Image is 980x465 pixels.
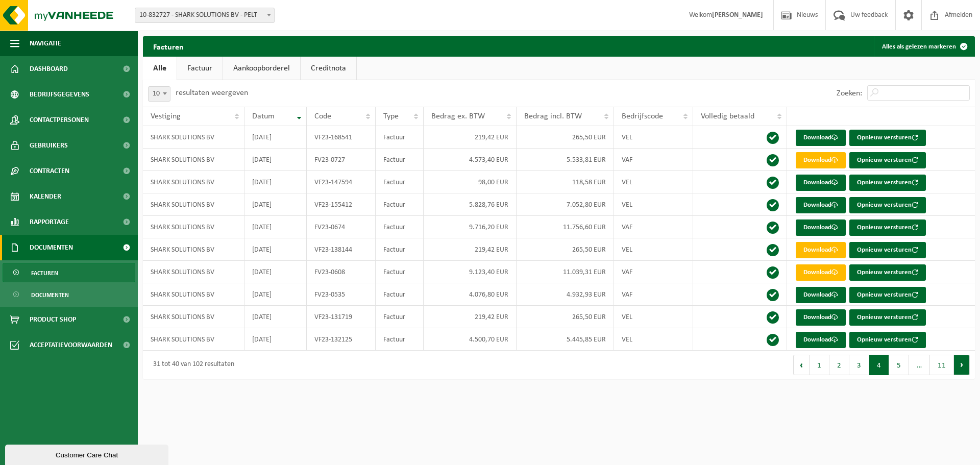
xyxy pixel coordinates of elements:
td: VF23-132125 [307,328,376,351]
span: 10-832727 - SHARK SOLUTIONS BV - PELT [135,8,275,23]
td: 219,42 EUR [424,306,517,328]
td: 11.039,31 EUR [517,261,615,283]
button: Opnieuw versturen [849,309,926,326]
a: Download [796,219,846,236]
span: Contracten [30,158,69,184]
span: Gebruikers [30,133,68,158]
span: Bedrijfsgegevens [30,82,89,107]
td: [DATE] [244,193,307,216]
td: FV23-0727 [307,149,376,171]
a: Download [796,197,846,213]
td: 4.573,40 EUR [424,149,517,171]
td: Factuur [376,261,424,283]
td: SHARK SOLUTIONS BV [143,149,244,171]
td: VEL [614,193,693,216]
td: Factuur [376,216,424,238]
span: Kalender [30,184,61,209]
button: Opnieuw versturen [849,175,926,191]
td: 9.716,20 EUR [424,216,517,238]
span: Navigatie [30,31,61,56]
td: 265,50 EUR [517,126,615,149]
div: 31 tot 40 van 102 resultaten [148,356,234,374]
td: VF23-131719 [307,306,376,328]
td: 265,50 EUR [517,306,615,328]
span: Acceptatievoorwaarden [30,332,112,358]
td: VEL [614,238,693,261]
td: [DATE] [244,149,307,171]
span: Volledig betaald [701,112,754,120]
a: Download [796,152,846,168]
td: 118,58 EUR [517,171,615,193]
label: Zoeken: [837,89,862,97]
td: VAF [614,261,693,283]
td: 219,42 EUR [424,238,517,261]
td: VF23-168541 [307,126,376,149]
td: Factuur [376,328,424,351]
span: Dashboard [30,56,68,82]
span: Contactpersonen [30,107,89,133]
h2: Facturen [143,36,194,56]
td: FV23-0674 [307,216,376,238]
a: Download [796,332,846,348]
td: 219,42 EUR [424,126,517,149]
td: VAF [614,149,693,171]
td: Factuur [376,149,424,171]
td: SHARK SOLUTIONS BV [143,328,244,351]
span: Bedrag incl. BTW [524,112,582,120]
span: Datum [252,112,275,120]
td: [DATE] [244,306,307,328]
td: VEL [614,126,693,149]
td: SHARK SOLUTIONS BV [143,306,244,328]
a: Download [796,175,846,191]
td: VEL [614,328,693,351]
button: 1 [810,355,829,375]
td: [DATE] [244,283,307,306]
button: Next [954,355,970,375]
span: Rapportage [30,209,69,235]
td: SHARK SOLUTIONS BV [143,238,244,261]
a: Creditnota [301,57,356,80]
td: [DATE] [244,126,307,149]
td: 9.123,40 EUR [424,261,517,283]
span: Product Shop [30,307,76,332]
td: VAF [614,283,693,306]
span: … [909,355,930,375]
span: Code [314,112,331,120]
a: Download [796,264,846,281]
td: FV23-0608 [307,261,376,283]
button: Opnieuw versturen [849,197,926,213]
td: Factuur [376,126,424,149]
td: [DATE] [244,328,307,351]
td: VF23-138144 [307,238,376,261]
button: Opnieuw versturen [849,130,926,146]
button: 3 [849,355,869,375]
button: 11 [930,355,954,375]
td: 7.052,80 EUR [517,193,615,216]
td: Factuur [376,306,424,328]
td: Factuur [376,171,424,193]
td: Factuur [376,193,424,216]
iframe: chat widget [5,443,170,465]
span: Bedrag ex. BTW [431,112,485,120]
td: SHARK SOLUTIONS BV [143,126,244,149]
span: Documenten [31,285,69,305]
span: Documenten [30,235,73,260]
td: VF23-147594 [307,171,376,193]
span: Vestiging [151,112,181,120]
td: SHARK SOLUTIONS BV [143,283,244,306]
strong: [PERSON_NAME] [712,11,763,19]
td: SHARK SOLUTIONS BV [143,261,244,283]
button: Alles als gelezen markeren [874,36,974,57]
td: VF23-155412 [307,193,376,216]
button: Opnieuw versturen [849,219,926,236]
td: 98,00 EUR [424,171,517,193]
button: Opnieuw versturen [849,242,926,258]
td: FV23-0535 [307,283,376,306]
td: 4.500,70 EUR [424,328,517,351]
span: 10 [149,87,170,101]
a: Aankoopborderel [223,57,300,80]
span: Facturen [31,263,58,283]
td: Factuur [376,283,424,306]
button: Opnieuw versturen [849,152,926,168]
